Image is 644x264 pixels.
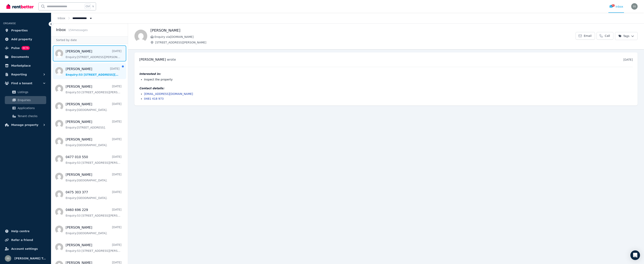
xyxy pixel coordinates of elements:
[5,104,46,112] a: Applications
[11,81,32,86] span: Find a tenant
[58,17,65,20] a: Inbox
[3,236,48,244] a: Refer a friend
[11,238,33,242] span: Refer a friend
[3,35,48,43] a: Add property
[66,155,121,165] a: 0477 010 550[DATE]Enquiry:53 [STREET_ADDRESS][PERSON_NAME].
[85,4,91,9] span: Ctrl
[623,58,633,61] time: [DATE]
[11,63,31,68] span: Marketplace
[11,54,29,59] span: Documents
[144,97,164,100] a: 0481 418 973
[3,44,48,52] a: PulseBETA
[5,88,46,96] a: Listings
[66,84,121,94] a: [PERSON_NAME][DATE]Enquiry:53 [STREET_ADDRESS][PERSON_NAME].
[3,70,48,78] button: Reporting
[11,72,27,77] span: Reporting
[630,250,640,260] div: Open Intercom Messenger
[66,172,121,182] a: [PERSON_NAME][DATE]Enquiry:[GEOGRAPHIC_DATA].
[3,121,48,129] button: Manage property
[92,5,94,8] span: k
[139,58,166,61] span: [PERSON_NAME]
[5,96,46,104] a: Enquiries
[584,34,592,38] span: Email
[66,119,121,129] a: [PERSON_NAME][DATE]Enquiry:[STREET_ADDRESS].
[51,13,99,23] nav: Breadcrumb
[66,102,121,112] a: [PERSON_NAME][DATE]Enquiry:[GEOGRAPHIC_DATA].
[11,37,32,42] span: Add property
[3,22,16,25] span: ORGANISE
[609,5,623,9] div: Inbox
[167,58,176,61] span: wrote
[3,26,48,34] a: Properties
[612,4,615,7] span: 23
[66,208,121,218] a: 0460 696 229[DATE]Enquiry:53 [STREET_ADDRESS][PERSON_NAME].
[618,34,629,38] span: Tags
[66,67,119,77] a: [PERSON_NAME][DATE]Enquiry:53 [STREET_ADDRESS][PERSON_NAME].
[615,32,638,40] button: Tags
[3,227,48,235] a: Help centre
[3,62,48,70] a: Marketplace
[66,190,121,200] a: 0475 303 377[DATE]Enquiry:[GEOGRAPHIC_DATA].
[56,27,66,33] h2: Inbox
[155,40,576,44] span: [STREET_ADDRESS][PERSON_NAME]
[3,53,48,61] a: Documents
[6,3,34,9] img: RentBetter
[139,86,633,90] h4: Contact details:
[66,49,121,59] a: [PERSON_NAME][DATE]Enquiry:[STREET_ADDRESS][PERSON_NAME].
[5,112,46,120] a: Tenant checks
[66,137,121,147] a: [PERSON_NAME][DATE]Enquiry:[GEOGRAPHIC_DATA].
[154,35,576,39] span: Enquiry via [DOMAIN_NAME]
[21,46,30,50] span: BETA
[51,36,128,44] div: Sorted by date
[605,34,610,38] span: Call
[3,245,48,253] a: Account settings
[631,3,638,10] img: Sue Seivers Total Real Estate
[18,98,45,102] span: Enquiries
[11,246,38,251] span: Account settings
[18,90,45,94] span: Listings
[150,28,576,33] h1: [PERSON_NAME]
[18,106,45,110] span: Applications
[144,77,633,81] li: Inspect the property
[14,256,46,261] span: [PERSON_NAME] Total Real Estate
[5,255,11,262] img: Sue Seivers Total Real Estate
[11,229,30,234] span: Help centre
[139,72,633,76] h4: Interested in:
[11,46,20,50] span: Pulse
[144,92,193,95] a: [EMAIL_ADDRESS][DOMAIN_NAME]
[18,114,45,118] span: Tenant checks
[66,225,121,235] a: [PERSON_NAME][DATE]Enquiry:[GEOGRAPHIC_DATA].
[11,28,28,33] span: Properties
[3,79,48,87] button: Find a tenant
[11,122,38,127] span: Manage property
[576,32,595,40] a: Email
[68,28,88,32] span: 154 message s
[66,243,121,253] a: [PERSON_NAME][DATE]Enquiry:53 [STREET_ADDRESS][PERSON_NAME].
[134,30,147,42] img: Margaret
[597,32,613,40] a: Call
